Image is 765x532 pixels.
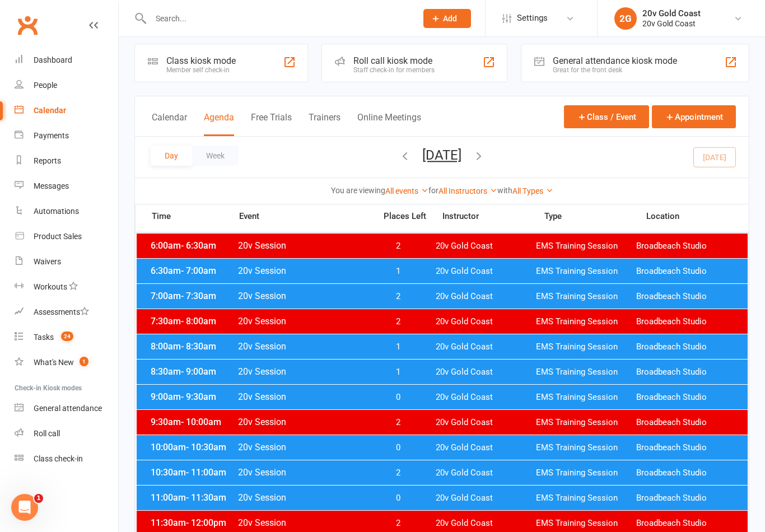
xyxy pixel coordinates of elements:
span: EMS Training Session [536,291,636,302]
span: 20v Session [237,517,369,528]
span: 20v Session [237,417,369,427]
span: 9:00am [148,391,237,402]
span: 2 [368,518,427,529]
div: Roll call [34,429,60,438]
span: 1 [368,367,427,377]
span: 20v Session [237,366,369,377]
span: 10:00am [148,442,237,452]
a: Payments [15,123,118,148]
span: 20v Gold Coast [436,367,536,377]
div: Tasks [34,333,54,342]
div: People [34,81,57,90]
button: Calendar [152,112,187,136]
button: Agenda [204,112,234,136]
a: All events [385,186,428,195]
span: 2 [368,241,427,251]
span: 24 [61,332,73,341]
span: - 11:30am [186,492,226,503]
a: People [15,73,118,98]
span: EMS Training Session [536,241,636,251]
a: Roll call [15,421,118,446]
span: EMS Training Session [536,442,636,453]
span: 2 [368,417,427,428]
a: Automations [15,199,118,224]
div: General attendance kiosk mode [553,55,677,66]
span: Settings [517,6,548,31]
span: - 8:30am [181,341,216,352]
span: 11:30am [148,517,237,528]
button: Day [151,146,192,166]
a: Class kiosk mode [15,446,118,472]
span: EMS Training Session [536,342,636,352]
strong: for [428,186,439,195]
span: Broadbeach Studio [636,342,736,352]
span: 20v Session [237,341,369,352]
div: What's New [34,358,74,367]
a: Assessments [15,300,118,325]
span: 20v Gold Coast [436,342,536,352]
button: Week [192,146,239,166]
span: Add [443,14,457,23]
span: 7:30am [148,316,237,326]
span: 9:30am [148,417,237,427]
button: Trainers [309,112,340,136]
span: 20v Gold Coast [436,266,536,277]
span: Places Left [375,212,434,221]
span: 6:30am [148,265,237,276]
span: - 9:30am [181,391,216,402]
strong: with [497,186,512,195]
span: 8:30am [148,366,237,377]
span: Broadbeach Studio [636,468,736,478]
input: Search... [147,11,409,26]
div: 2G [614,7,637,30]
strong: You are viewing [331,186,385,195]
span: 20v Gold Coast [436,518,536,529]
div: Great for the front desk [553,66,677,74]
div: Dashboard [34,55,72,64]
span: - 10:00am [181,417,221,427]
a: Dashboard [15,48,118,73]
div: Workouts [34,282,67,291]
div: Class kiosk mode [166,55,236,66]
span: 1 [368,342,427,352]
span: 20v Gold Coast [436,493,536,503]
div: Class check-in [34,454,83,463]
span: EMS Training Session [536,518,636,529]
span: 20v Session [237,240,369,251]
span: 20v Gold Coast [436,468,536,478]
span: 2 [368,316,427,327]
div: Calendar [34,106,66,115]
a: Messages [15,174,118,199]
span: 1 [34,494,43,503]
a: Product Sales [15,224,118,249]
button: [DATE] [422,147,461,163]
span: Location [646,212,748,221]
button: Appointment [652,105,736,128]
span: Event [239,211,376,222]
span: EMS Training Session [536,417,636,428]
span: 0 [368,442,427,453]
span: Broadbeach Studio [636,241,736,251]
span: Broadbeach Studio [636,266,736,277]
button: Online Meetings [357,112,421,136]
span: EMS Training Session [536,316,636,327]
a: Workouts [15,274,118,300]
span: Broadbeach Studio [636,442,736,453]
span: 0 [368,392,427,403]
span: 2 [368,291,427,302]
a: Clubworx [13,11,41,39]
div: General attendance [34,404,102,413]
span: - 11:00am [186,467,226,478]
span: Broadbeach Studio [636,518,736,529]
span: 10:30am [148,467,237,478]
span: Broadbeach Studio [636,417,736,428]
span: Broadbeach Studio [636,493,736,503]
div: Roll call kiosk mode [353,55,435,66]
span: Broadbeach Studio [636,367,736,377]
span: 20v Gold Coast [436,316,536,327]
span: Type [544,212,646,221]
button: Class / Event [564,105,649,128]
span: Instructor [442,212,544,221]
span: Time [149,211,239,225]
a: General attendance kiosk mode [15,396,118,421]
